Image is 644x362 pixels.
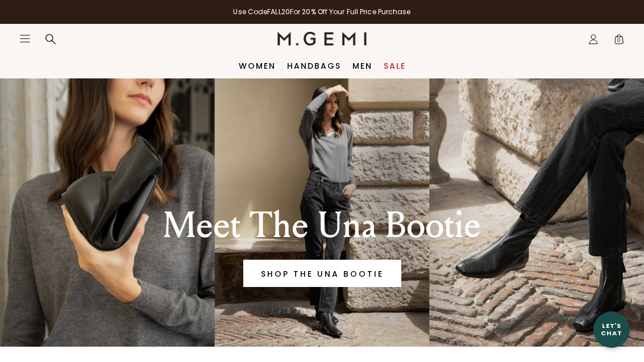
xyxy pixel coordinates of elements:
[352,61,372,70] a: Men
[19,33,31,44] button: Open site menu
[239,61,276,70] a: Women
[613,36,625,47] span: 0
[277,32,367,45] img: M.Gemi
[111,205,533,246] div: Meet The Una Bootie
[243,260,401,287] a: Banner primary button
[384,61,406,70] a: Sale
[267,7,290,16] strong: FALL20
[593,322,630,336] div: Let's Chat
[287,61,341,70] a: Handbags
